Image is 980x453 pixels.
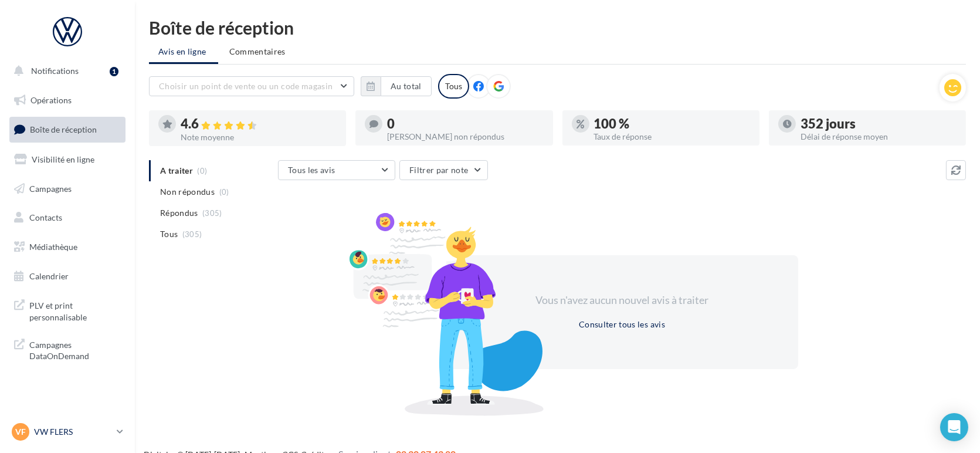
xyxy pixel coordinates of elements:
[181,117,337,131] div: 4.6
[149,76,354,96] button: Choisir un point de vente ou un code magasin
[159,81,333,91] span: Choisir un point de vente ou un code magasin
[160,228,178,240] span: Tous
[229,46,286,56] span: Commentaires
[387,117,543,130] div: 0
[399,160,488,180] button: Filtrer par note
[801,117,957,130] div: 352 jours
[940,413,968,441] div: Open Intercom Messenger
[29,271,69,281] span: Calendrier
[387,133,543,141] div: [PERSON_NAME] non répondus
[9,421,126,443] a: VF VW FLERS
[7,177,128,201] a: Campagnes
[594,133,750,141] div: Taux de réponse
[182,229,202,239] span: (305)
[15,426,26,438] span: VF
[181,133,337,141] div: Note moyenne
[29,212,62,222] span: Contacts
[278,160,395,180] button: Tous les avis
[7,293,128,327] a: PLV et print personnalisable
[7,235,128,259] a: Médiathèque
[381,76,432,96] button: Au total
[29,183,72,193] span: Campagnes
[7,117,128,142] a: Boîte de réception
[29,298,121,323] span: PLV et print personnalisable
[7,205,128,230] a: Contacts
[160,207,198,219] span: Répondus
[7,59,123,83] button: Notifications 1
[149,19,966,36] div: Boîte de réception
[29,242,77,252] span: Médiathèque
[29,337,121,362] span: Campagnes DataOnDemand
[110,67,118,76] div: 1
[594,117,750,130] div: 100 %
[31,66,79,76] span: Notifications
[574,317,670,332] button: Consulter tous les avis
[202,208,222,218] span: (305)
[7,147,128,172] a: Visibilité en ligne
[801,133,957,141] div: Délai de réponse moyen
[32,154,94,164] span: Visibilité en ligne
[7,264,128,289] a: Calendrier
[7,88,128,113] a: Opérations
[521,293,723,308] div: Vous n'avez aucun nouvel avis à traiter
[438,74,469,99] div: Tous
[361,76,432,96] button: Au total
[30,124,97,134] span: Boîte de réception
[160,186,215,198] span: Non répondus
[34,426,112,438] p: VW FLERS
[30,95,72,105] span: Opérations
[288,165,335,175] span: Tous les avis
[219,187,229,197] span: (0)
[7,332,128,367] a: Campagnes DataOnDemand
